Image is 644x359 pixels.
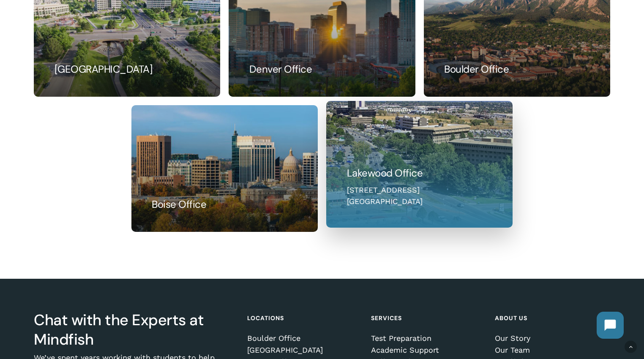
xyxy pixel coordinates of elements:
[34,310,235,349] h3: Chat with the Experts at Mindfish
[247,310,360,326] h4: Locations
[247,334,360,343] a: Boulder Office
[247,346,360,354] a: [GEOGRAPHIC_DATA]
[495,334,607,343] a: Our Story
[588,303,632,347] iframe: Chatbot
[495,310,607,326] h4: About Us
[371,334,483,343] a: Test Preparation
[495,346,607,354] a: Our Team
[371,310,483,326] h4: Services
[371,346,483,354] a: Academic Support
